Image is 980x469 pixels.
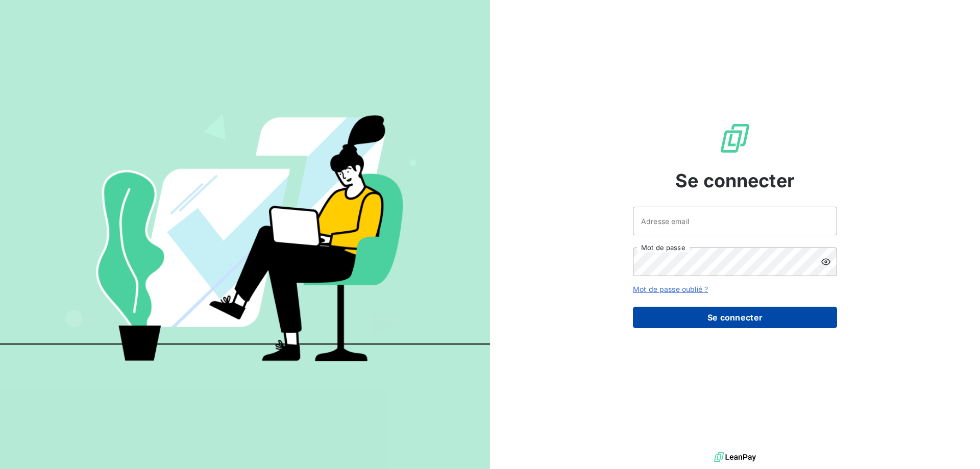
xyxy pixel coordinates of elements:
[633,207,837,235] input: placeholder
[719,122,751,155] img: Logo LeanPay
[714,450,756,465] img: logo
[633,307,837,328] button: Se connecter
[675,167,795,194] span: Se connecter
[633,285,708,293] a: Mot de passe oublié ?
